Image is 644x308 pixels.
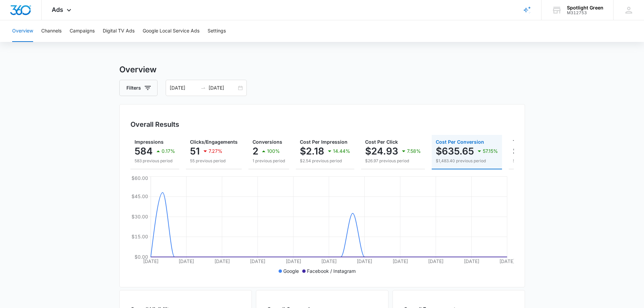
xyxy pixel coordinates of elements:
[483,149,498,153] p: 57.15%
[190,139,238,145] span: Clicks/Engagements
[300,158,350,164] p: $2.54 previous period
[132,175,148,181] tspan: $60.00
[135,146,153,157] p: 584
[200,85,206,91] span: to
[103,20,135,42] button: Digital TV Ads
[119,80,158,96] button: Filters
[178,258,194,264] tspan: [DATE]
[567,5,603,10] div: account name
[513,146,556,157] p: $1,271.30
[300,139,348,145] span: Cost Per Impression
[567,10,603,15] div: account id
[209,149,222,153] p: 7.27%
[135,158,175,164] p: 583 previous period
[407,149,421,153] p: 7.58%
[283,267,299,275] p: Google
[214,258,230,264] tspan: [DATE]
[365,146,398,157] p: $24.93
[436,146,474,157] p: $635.65
[190,158,238,164] p: 55 previous period
[119,64,525,76] h3: Overview
[253,146,258,157] p: 2
[333,149,350,153] p: 14.44%
[513,139,541,145] span: Total Spend
[130,119,179,129] h3: Overall Results
[250,258,265,264] tspan: [DATE]
[267,149,280,153] p: 100%
[132,234,148,239] tspan: $15.00
[135,139,164,145] span: Impressions
[208,20,226,42] button: Settings
[143,258,159,264] tspan: [DATE]
[162,149,175,153] p: 0.17%
[499,258,515,264] tspan: [DATE]
[12,20,33,42] button: Overview
[209,84,237,92] input: End date
[513,158,579,164] p: $1,483.40 previous period
[190,146,200,157] p: 51
[357,258,372,264] tspan: [DATE]
[285,258,301,264] tspan: [DATE]
[428,258,444,264] tspan: [DATE]
[170,84,198,92] input: Start date
[392,258,408,264] tspan: [DATE]
[436,139,484,145] span: Cost Per Conversion
[321,258,337,264] tspan: [DATE]
[41,20,62,42] button: Channels
[52,6,63,13] span: Ads
[143,20,199,42] button: Google Local Service Ads
[436,158,498,164] p: $1,483.40 previous period
[200,85,206,91] span: swap-right
[132,214,148,219] tspan: $30.00
[463,258,479,264] tspan: [DATE]
[132,193,148,199] tspan: $45.00
[70,20,95,42] button: Campaigns
[307,267,356,275] p: Facebook / Instagram
[365,158,421,164] p: $26.97 previous period
[300,146,324,157] p: $2.18
[253,139,282,145] span: Conversions
[253,158,285,164] p: 1 previous period
[135,254,148,260] tspan: $0.00
[365,139,398,145] span: Cost Per Click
